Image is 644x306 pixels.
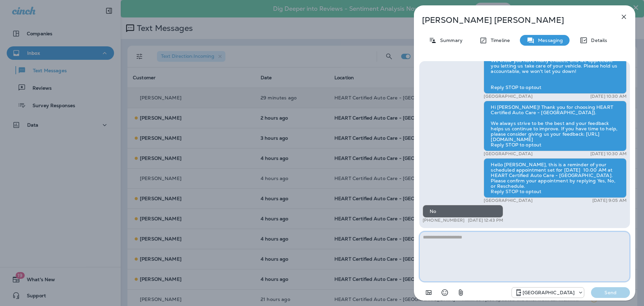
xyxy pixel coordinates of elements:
div: No [423,205,503,218]
p: [DATE] 9:05 AM [592,198,627,203]
button: Add in a premade template [422,286,435,299]
p: Details [588,38,607,43]
div: +1 (847) 262-3704 [512,289,584,297]
p: Timeline [487,38,510,43]
button: Select an emoji [438,286,451,299]
p: [PHONE_NUMBER] [423,218,465,223]
div: Hi [PERSON_NAME]! Thank you for choosing HEART Certified Auto Care - [GEOGRAPHIC_DATA]}. We alway... [484,101,627,151]
p: [PERSON_NAME] [PERSON_NAME] [422,15,605,25]
p: [GEOGRAPHIC_DATA] [484,94,532,99]
p: [GEOGRAPHIC_DATA] [523,290,575,295]
div: Hi [PERSON_NAME]! Thank you so much for choosing HEART Certified Auto Care - [GEOGRAPHIC_DATA]. W... [484,43,627,94]
p: [DATE] 10:30 AM [590,151,627,157]
p: [GEOGRAPHIC_DATA] [484,151,532,157]
p: [DATE] 10:30 AM [590,94,627,99]
p: [GEOGRAPHIC_DATA] [484,198,532,203]
p: [DATE] 12:43 PM [468,218,503,223]
p: Messaging [535,38,563,43]
p: Summary [437,38,463,43]
div: Hello [PERSON_NAME], this is a reminder of your scheduled appointment set for [DATE] 10:00 AM at ... [484,158,627,198]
